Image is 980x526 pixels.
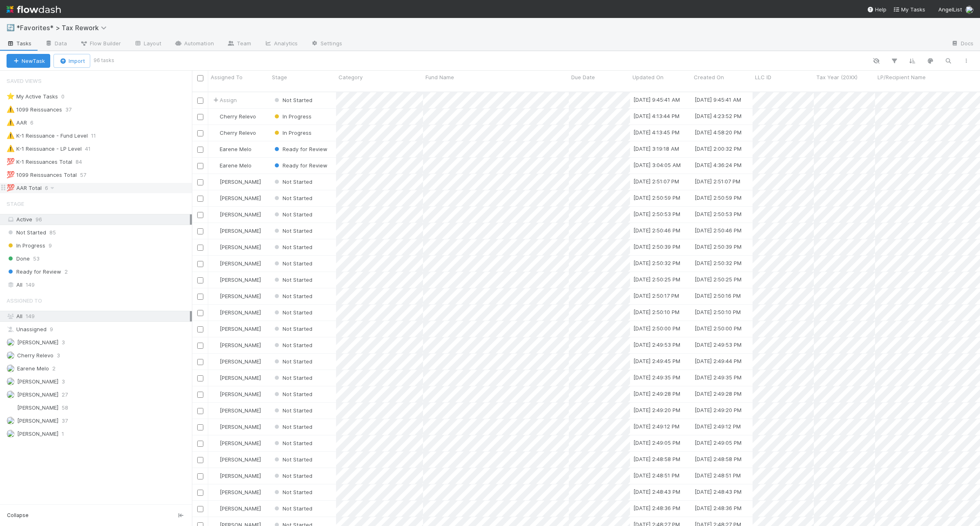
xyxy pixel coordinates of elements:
[273,341,312,349] div: Not Started
[7,292,42,309] span: Assigned To
[220,276,261,283] span: [PERSON_NAME]
[212,308,261,316] div: [PERSON_NAME]
[944,38,980,51] a: Docs
[197,506,203,512] input: Toggle Row Selected
[212,276,261,284] div: [PERSON_NAME]
[273,391,312,397] span: Not Started
[273,244,312,250] span: Not Started
[220,227,261,234] span: [PERSON_NAME]
[273,423,312,430] span: Not Started
[212,358,218,365] img: avatar_711f55b7-5a46-40da-996f-bc93b6b86381.png
[7,132,15,139] span: ⚠️
[7,267,61,277] span: Ready for Review
[7,2,61,16] img: logo-inverted-e16ddd16eac7371096b0.svg
[220,489,261,495] span: [PERSON_NAME]
[273,390,312,398] div: Not Started
[212,423,218,430] img: avatar_711f55b7-5a46-40da-996f-bc93b6b86381.png
[633,73,664,81] span: Updated On
[633,439,680,447] div: [DATE] 2:49:05 PM
[212,195,218,201] img: avatar_711f55b7-5a46-40da-996f-bc93b6b86381.png
[212,211,218,218] img: avatar_711f55b7-5a46-40da-996f-bc93b6b86381.png
[212,129,218,136] img: avatar_1c2f0edd-858e-4812-ac14-2a8986687c67.png
[633,488,680,496] div: [DATE] 2:48:43 PM
[273,194,312,202] div: Not Started
[273,195,312,201] span: Not Started
[197,359,203,365] input: Toggle Row Selected
[273,357,312,366] div: Not Started
[73,38,127,51] a: Flow Builder
[7,417,15,425] img: avatar_c8e523dd-415a-4cf0-87a3-4b787501e7b6.png
[197,163,203,169] input: Toggle Row Selected
[273,112,312,120] div: In Progress
[7,311,190,321] div: All
[273,374,312,381] span: Not Started
[220,146,252,152] span: Earene Melo
[197,441,203,447] input: Toggle Row Selected
[258,38,304,51] a: Analytics
[273,260,312,267] span: Not Started
[938,6,962,13] span: AngelList
[7,403,15,412] img: avatar_711f55b7-5a46-40da-996f-bc93b6b86381.png
[273,504,312,513] div: Not Started
[33,254,40,264] span: 53
[220,260,261,267] span: [PERSON_NAME]
[212,210,261,218] div: [PERSON_NAME]
[633,292,679,300] div: [DATE] 2:50:17 PM
[695,373,742,381] div: [DATE] 2:49:35 PM
[867,5,886,13] div: Help
[695,471,741,479] div: [DATE] 2:48:51 PM
[197,424,203,430] input: Toggle Row Selected
[212,440,218,446] img: avatar_711f55b7-5a46-40da-996f-bc93b6b86381.png
[220,178,261,185] span: [PERSON_NAME]
[633,259,680,267] div: [DATE] 2:50:32 PM
[65,105,80,115] span: 37
[273,259,312,267] div: Not Started
[49,241,52,251] span: 9
[273,210,312,218] div: Not Started
[197,408,203,414] input: Toggle Row Selected
[633,504,680,512] div: [DATE] 2:48:36 PM
[212,259,261,267] div: [PERSON_NAME]
[94,57,114,64] small: 96 tasks
[695,406,742,414] div: [DATE] 2:49:20 PM
[273,145,327,153] div: Ready for Review
[7,214,190,225] div: Active
[212,260,218,267] img: avatar_711f55b7-5a46-40da-996f-bc93b6b86381.png
[878,73,926,81] span: LP/Recipient Name
[695,357,742,365] div: [DATE] 2:49:44 PM
[197,147,203,153] input: Toggle Row Selected
[7,241,45,251] span: In Progress
[339,73,363,81] span: Category
[220,440,261,446] span: [PERSON_NAME]
[893,6,925,13] span: My Tasks
[197,490,203,496] input: Toggle Row Selected
[273,211,312,218] span: Not Started
[633,226,680,234] div: [DATE] 2:50:46 PM
[197,261,203,267] input: Toggle Row Selected
[16,24,111,32] span: *Favorites* > Tax Rework
[197,343,203,349] input: Toggle Row Selected
[7,430,15,438] img: avatar_66854b90-094e-431f-b713-6ac88429a2b8.png
[695,210,742,218] div: [DATE] 2:50:53 PM
[273,129,312,136] span: In Progress
[212,96,237,104] div: Assign
[695,226,742,234] div: [DATE] 2:50:46 PM
[197,75,203,81] input: Toggle All Rows Selected
[7,227,46,238] span: Not Started
[212,374,218,381] img: avatar_711f55b7-5a46-40da-996f-bc93b6b86381.png
[633,357,680,365] div: [DATE] 2:49:45 PM
[633,145,679,153] div: [DATE] 3:19:18 AM
[695,112,742,120] div: [DATE] 4:23:52 PM
[695,194,742,202] div: [DATE] 2:50:59 PM
[212,472,261,480] div: [PERSON_NAME]
[7,91,58,102] div: My Active Tasks
[695,145,742,153] div: [DATE] 2:00:32 PM
[273,178,312,185] span: Not Started
[212,162,218,169] img: avatar_bc42736a-3f00-4d10-a11d-d22e63cdc729.png
[633,341,680,349] div: [DATE] 2:49:53 PM
[7,105,62,115] div: 1099 Reissuances
[7,24,15,31] span: 🔄
[695,422,741,430] div: [DATE] 2:49:12 PM
[7,158,15,165] span: 💯
[965,6,973,14] img: avatar_04ed6c9e-3b93-401c-8c3a-8fad1b1fc72c.png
